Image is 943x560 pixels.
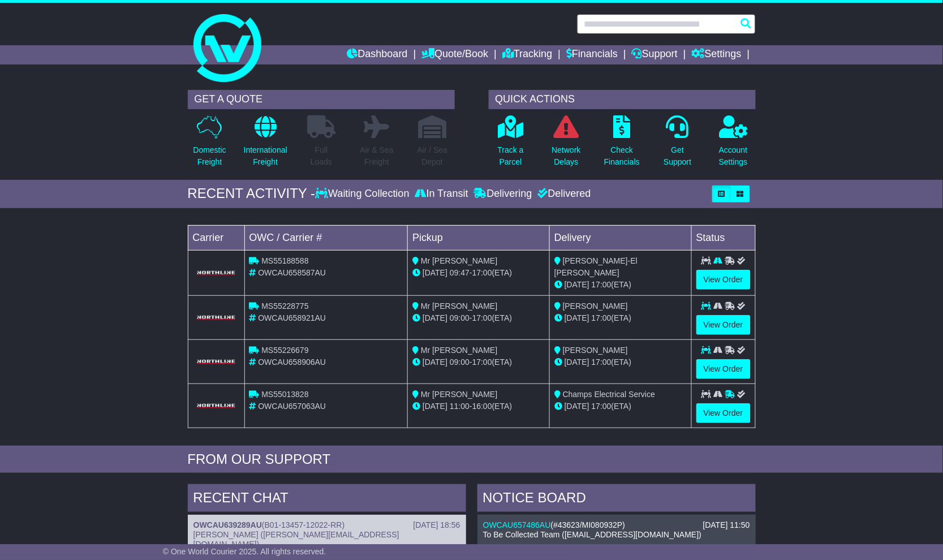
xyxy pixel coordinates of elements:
span: 17:00 [472,357,492,367]
div: ( ) [193,520,460,530]
div: [DATE] 11:50 [703,520,750,530]
div: [DATE] 18:56 [413,520,460,530]
span: OWCAU657063AU [258,402,326,411]
span: #43623/MI080932P [553,520,622,529]
span: 17:00 [592,280,612,289]
span: Mr [PERSON_NAME] [421,346,497,355]
div: RECENT ACTIVITY - [188,186,316,202]
a: Support [632,45,678,64]
span: 17:00 [472,268,492,277]
p: Full Loads [307,144,335,168]
span: [PERSON_NAME] ([PERSON_NAME][EMAIL_ADDRESS][DOMAIN_NAME]) [193,530,399,549]
a: Track aParcel [497,115,524,174]
a: InternationalFreight [243,115,288,174]
a: OWCAU657486AU [483,520,551,529]
span: 09:00 [450,313,470,322]
div: Waiting Collection [315,188,412,200]
img: GetCarrierServiceLogo [195,270,238,277]
span: MS55228775 [261,301,308,311]
div: - (ETA) [412,400,545,412]
img: GetCarrierServiceLogo [195,359,238,365]
td: Status [691,225,755,250]
p: Check Financials [604,144,640,168]
div: Delivering [471,188,535,200]
span: [DATE] [423,402,447,411]
span: [DATE] [423,357,447,367]
div: (ETA) [554,312,687,324]
div: NOTICE BOARD [477,484,756,515]
span: [PERSON_NAME] [563,301,628,311]
span: [DATE] [423,313,447,322]
div: GET A QUOTE [188,90,455,109]
span: OWCAU658906AU [258,357,326,367]
span: © One World Courier 2025. All rights reserved. [163,547,326,556]
p: Air / Sea Depot [417,144,448,168]
a: Financials [566,45,618,64]
div: (ETA) [554,356,687,368]
a: OWCAU639289AU [193,520,262,529]
span: 09:00 [450,357,470,367]
p: Domestic Freight [193,144,226,168]
td: Pickup [408,225,550,250]
span: To Be Collected Team ([EMAIL_ADDRESS][DOMAIN_NAME]) [483,530,701,539]
td: Delivery [549,225,691,250]
a: Tracking [502,45,552,64]
a: View Order [696,315,751,335]
span: Mr [PERSON_NAME] [421,390,497,399]
span: B01-13457-12022-RR [265,520,342,529]
div: (ETA) [554,279,687,291]
span: Mr [PERSON_NAME] [421,256,497,265]
div: - (ETA) [412,312,545,324]
div: FROM OUR SUPPORT [188,451,756,468]
a: View Order [696,270,751,290]
div: RECENT CHAT [188,484,466,515]
div: - (ETA) [412,356,545,368]
div: (ETA) [554,400,687,412]
span: 09:47 [450,268,470,277]
div: Delivered [535,188,591,200]
span: [DATE] [423,268,447,277]
span: 17:00 [472,313,492,322]
p: Network Delays [552,144,580,168]
a: Quote/Book [421,45,488,64]
span: [DATE] [565,357,589,367]
img: GetCarrierServiceLogo [195,315,238,321]
span: MS55226679 [261,346,308,355]
span: 17:00 [592,357,612,367]
p: Account Settings [719,144,748,168]
a: View Order [696,403,751,423]
div: ( ) [483,520,750,530]
span: OWCAU658921AU [258,313,326,322]
a: AccountSettings [718,115,748,174]
div: QUICK ACTIONS [489,90,756,109]
td: Carrier [188,225,244,250]
a: GetSupport [663,115,692,174]
p: Get Support [664,144,691,168]
div: - (ETA) [412,267,545,279]
span: [DATE] [565,280,589,289]
span: OWCAU658587AU [258,268,326,277]
a: View Order [696,359,751,379]
div: In Transit [412,188,471,200]
a: Dashboard [347,45,408,64]
span: Champs Electrical Service [563,390,655,399]
span: MS55188588 [261,256,308,265]
a: DomesticFreight [192,115,226,174]
span: 17:00 [592,313,612,322]
span: [PERSON_NAME] [563,346,628,355]
p: Track a Parcel [498,144,524,168]
span: [DATE] [565,313,589,322]
span: 16:00 [472,402,492,411]
span: MS55013828 [261,390,308,399]
a: Settings [692,45,742,64]
p: Air & Sea Freight [360,144,394,168]
a: CheckFinancials [604,115,640,174]
span: [PERSON_NAME]-El [PERSON_NAME] [554,256,638,277]
span: [DATE] [565,402,589,411]
span: Mr [PERSON_NAME] [421,301,497,311]
td: OWC / Carrier # [244,225,408,250]
img: GetCarrierServiceLogo [195,403,238,410]
span: 11:00 [450,402,470,411]
a: NetworkDelays [551,115,581,174]
span: 17:00 [592,402,612,411]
